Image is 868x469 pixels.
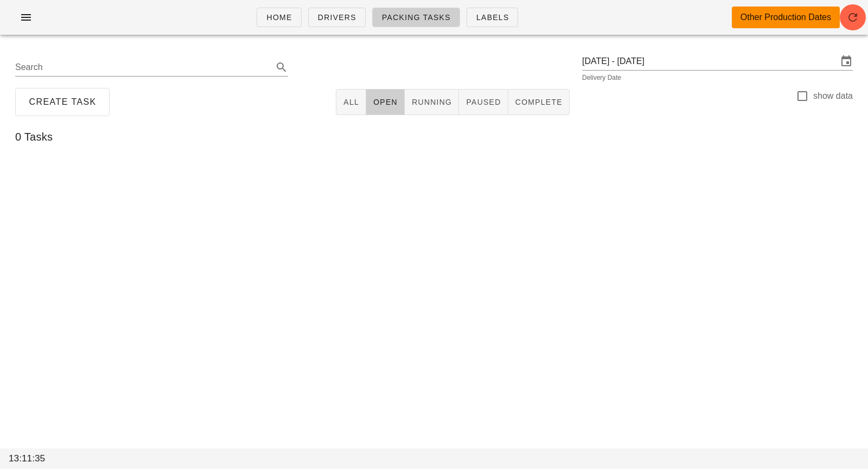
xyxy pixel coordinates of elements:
[476,13,509,22] span: Labels
[465,98,501,106] span: Paused
[7,119,861,154] div: 0 Tasks
[372,8,460,27] a: Packing Tasks
[405,89,459,115] button: Running
[336,89,366,115] button: All
[381,13,451,22] span: Packing Tasks
[266,13,292,22] span: Home
[343,98,359,106] span: All
[373,98,398,106] span: Open
[308,8,366,27] a: Drivers
[467,8,519,27] a: Labels
[459,89,508,115] button: Paused
[508,89,570,115] button: Complete
[515,98,563,106] span: Complete
[15,88,110,116] button: Create Task
[582,74,853,81] div: Delivery Date
[317,13,356,22] span: Drivers
[28,97,97,107] span: Create Task
[411,98,452,106] span: Running
[7,449,78,468] div: 13:11:35
[257,8,301,27] a: Home
[741,11,831,24] div: Other Production Dates
[366,89,405,115] button: Open
[813,91,853,102] label: show data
